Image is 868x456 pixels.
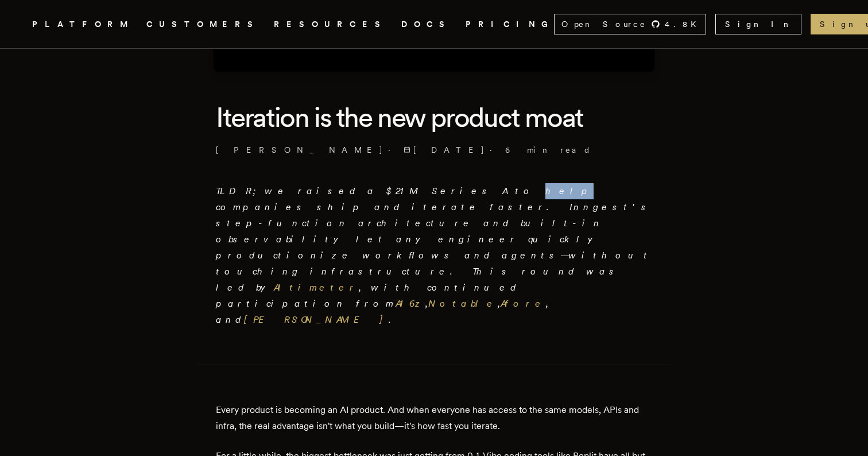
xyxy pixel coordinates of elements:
[146,17,260,32] a: CUSTOMERS
[216,99,652,135] h1: Iteration is the new product moat
[401,17,452,32] a: DOCS
[274,282,359,293] a: Altimeter
[216,402,652,434] p: Every product is becoming an AI product. And when everyone has access to the same models, APIs an...
[715,14,801,34] a: Sign In
[466,17,554,32] a: PRICING
[32,17,133,32] button: PLATFORM
[396,298,425,309] a: A16z
[428,298,498,309] a: Notable
[505,144,591,156] span: 6 min read
[561,18,646,30] span: Open Source
[216,186,652,325] em: TLDR; we raised a $21M Series A to help companies ship and iterate faster. Inngest's step-functio...
[244,314,389,325] a: [PERSON_NAME]
[501,298,546,309] a: Afore
[665,18,703,30] span: 4.8 K
[216,144,652,156] p: · ·
[216,144,383,156] a: [PERSON_NAME]
[274,17,387,32] button: RESOURCES
[404,144,485,156] span: [DATE]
